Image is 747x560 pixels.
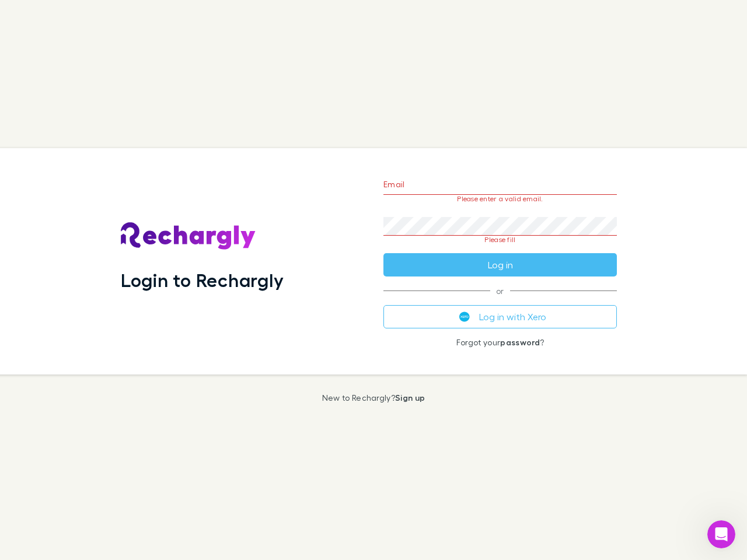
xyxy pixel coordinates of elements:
[383,338,617,347] p: Forgot your ?
[500,337,540,347] a: password
[707,520,735,548] iframe: Intercom live chat
[383,305,617,328] button: Log in with Xero
[383,236,617,244] p: Please fill
[121,222,256,250] img: Rechargly's Logo
[383,195,617,203] p: Please enter a valid email.
[395,393,425,402] a: Sign up
[121,269,284,291] h1: Login to Rechargly
[383,290,617,291] span: or
[322,393,425,402] p: New to Rechargly?
[383,253,617,276] button: Log in
[459,311,470,322] img: Xero's logo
